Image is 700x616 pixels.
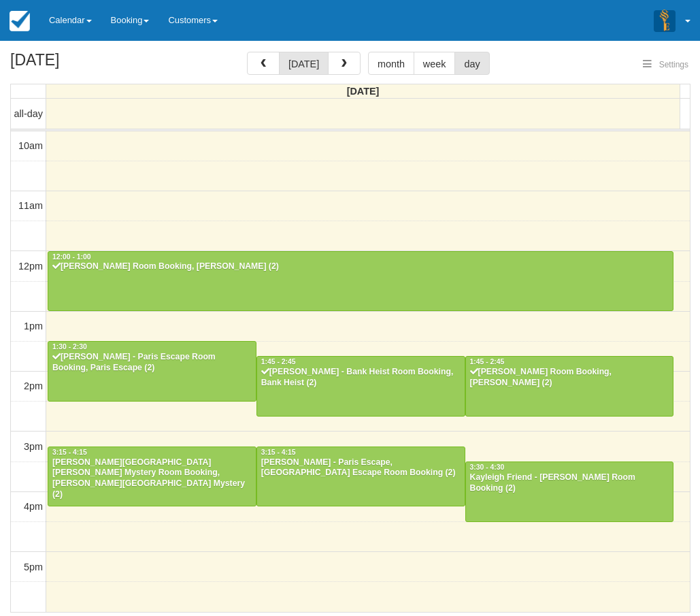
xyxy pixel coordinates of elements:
[659,60,688,69] span: Settings
[10,11,30,31] img: checkfront-main-nav-mini-logo.png
[256,447,465,506] a: 3:15 - 4:15[PERSON_NAME] - Paris Escape, [GEOGRAPHIC_DATA] Escape Room Booking (2)
[52,343,87,351] span: 1:30 - 2:30
[48,251,673,311] a: 12:00 - 1:00[PERSON_NAME] Room Booking, [PERSON_NAME] (2)
[261,457,461,479] div: [PERSON_NAME] - Paris Escape, [GEOGRAPHIC_DATA] Escape Room Booking (2)
[279,52,329,75] button: [DATE]
[52,352,252,374] div: [PERSON_NAME] - Paris Escape Room Booking, Paris Escape (2)
[454,52,489,75] button: day
[368,52,414,75] button: month
[256,356,465,416] a: 1:45 - 2:45[PERSON_NAME] - Bank Heist Room Booking, Bank Heist (2)
[470,358,505,366] span: 1:45 - 2:45
[52,261,669,272] div: [PERSON_NAME] Room Booking, [PERSON_NAME] (2)
[469,367,670,389] div: [PERSON_NAME] Room Booking, [PERSON_NAME] (2)
[469,472,670,494] div: Kayleigh Friend - [PERSON_NAME] Room Booking (2)
[18,261,43,272] span: 12pm
[52,457,252,501] div: [PERSON_NAME][GEOGRAPHIC_DATA][PERSON_NAME] Mystery Room Booking, [PERSON_NAME][GEOGRAPHIC_DATA] ...
[24,562,43,572] span: 5pm
[654,10,676,31] img: A3
[261,449,296,456] span: 3:15 - 4:15
[261,367,461,389] div: [PERSON_NAME] - Bank Heist Room Booking, Bank Heist (2)
[52,449,87,456] span: 3:15 - 4:15
[52,253,91,261] span: 12:00 - 1:00
[414,52,456,75] button: week
[24,380,43,391] span: 2pm
[465,461,674,521] a: 3:30 - 4:30Kayleigh Friend - [PERSON_NAME] Room Booking (2)
[10,52,182,77] h2: [DATE]
[24,441,43,452] span: 3pm
[18,200,43,211] span: 11am
[24,321,43,331] span: 1pm
[24,501,43,512] span: 4pm
[465,356,674,416] a: 1:45 - 2:45[PERSON_NAME] Room Booking, [PERSON_NAME] (2)
[635,55,697,75] button: Settings
[48,341,256,401] a: 1:30 - 2:30[PERSON_NAME] - Paris Escape Room Booking, Paris Escape (2)
[14,108,43,119] span: all-day
[347,86,380,97] span: [DATE]
[261,358,296,366] span: 1:45 - 2:45
[18,140,43,151] span: 10am
[470,464,505,471] span: 3:30 - 4:30
[48,447,256,506] a: 3:15 - 4:15[PERSON_NAME][GEOGRAPHIC_DATA][PERSON_NAME] Mystery Room Booking, [PERSON_NAME][GEOGRA...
